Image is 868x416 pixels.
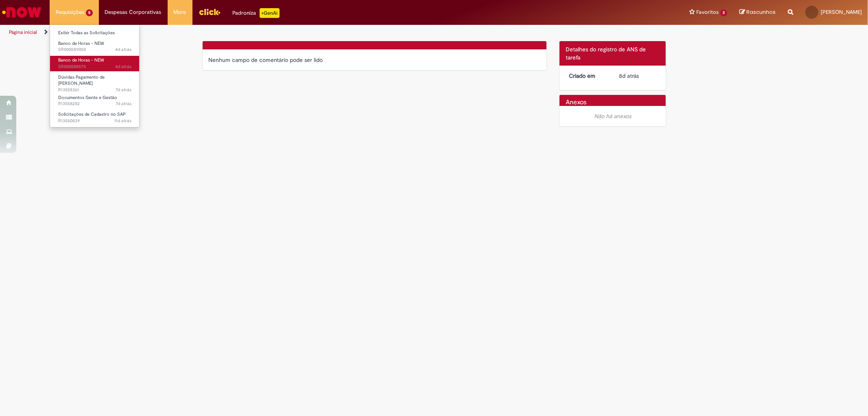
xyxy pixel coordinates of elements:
[115,46,131,53] span: 4d atrás
[58,74,105,87] span: Dúvidas Pagamento de [PERSON_NAME]
[696,8,719,16] span: Favoritos
[105,8,162,16] span: Despesas Corporativas
[115,64,131,70] time: 26/09/2025 11:33:43
[114,118,131,124] time: 19/09/2025 14:03:05
[114,118,131,124] span: 11d atrás
[50,110,140,125] a: Aberto R13550839 : Solicitações de Cadastro no SAP
[566,99,586,106] h2: Anexos
[58,87,131,93] span: R13558361
[116,101,131,107] span: 7d atrás
[50,56,140,71] a: Aberto SR000588575 : Banco de Horas - NEW
[821,9,862,15] span: [PERSON_NAME]
[233,8,280,18] div: Padroniza
[50,24,140,128] ul: Requisições
[58,46,131,53] span: SR000589050
[58,95,117,101] span: Documentos Gente e Gestão
[58,101,131,107] span: R13558282
[174,8,186,16] span: More
[50,73,140,90] a: Aberto R13558361 : Dúvidas Pagamento de Salário
[746,8,776,16] span: Rascunhos
[6,25,573,40] ul: Trilhas de página
[116,87,131,93] span: 7d atrás
[1,4,43,20] img: ServiceNow
[260,8,280,18] p: +GenAi
[56,8,84,16] span: Requisições
[58,118,131,124] span: R13550839
[199,6,221,18] img: click_logo_yellow_360x200.png
[116,87,131,93] time: 23/09/2025 10:59:31
[58,64,131,70] span: SR000588575
[594,112,631,120] em: Não há anexos
[619,72,657,80] div: 22/09/2025 13:45:48
[209,56,541,64] div: Nenhum campo de comentário pode ser lido
[50,93,140,108] a: Aberto R13558282 : Documentos Gente e Gestão
[619,72,639,79] span: 8d atrás
[563,72,613,80] dt: Criado em
[115,46,131,53] time: 26/09/2025 13:26:48
[115,64,131,70] span: 4d atrás
[9,29,37,35] a: Página inicial
[58,111,126,117] span: Solicitações de Cadastro no SAP
[739,9,776,16] a: Rascunhos
[58,57,104,63] span: Banco de Horas - NEW
[619,72,639,79] time: 22/09/2025 13:45:48
[50,29,140,37] a: Exibir Todas as Solicitações
[50,39,140,54] a: Aberto SR000589050 : Banco de Horas - NEW
[58,40,104,46] span: Banco de Horas - NEW
[116,101,131,107] time: 23/09/2025 10:51:34
[566,46,646,61] span: Detalhes do registro de ANS de tarefa
[86,9,93,16] span: 5
[720,9,727,16] span: 2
